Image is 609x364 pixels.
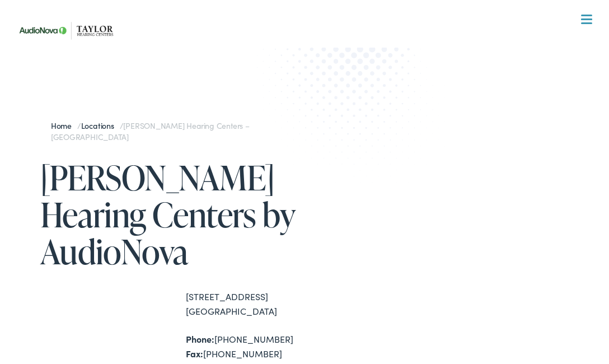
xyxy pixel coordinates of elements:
[186,333,214,345] strong: Phone:
[81,120,120,131] a: Locations
[51,120,77,131] a: Home
[51,120,250,142] span: / /
[186,347,203,360] strong: Fax:
[40,159,304,270] h1: [PERSON_NAME] Hearing Centers by AudioNova
[186,290,304,318] div: [STREET_ADDRESS] [GEOGRAPHIC_DATA]
[186,332,304,361] div: [PHONE_NUMBER] [PHONE_NUMBER]
[51,120,250,142] span: [PERSON_NAME] Hearing Centers – [GEOGRAPHIC_DATA]
[21,45,597,80] a: What We Offer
